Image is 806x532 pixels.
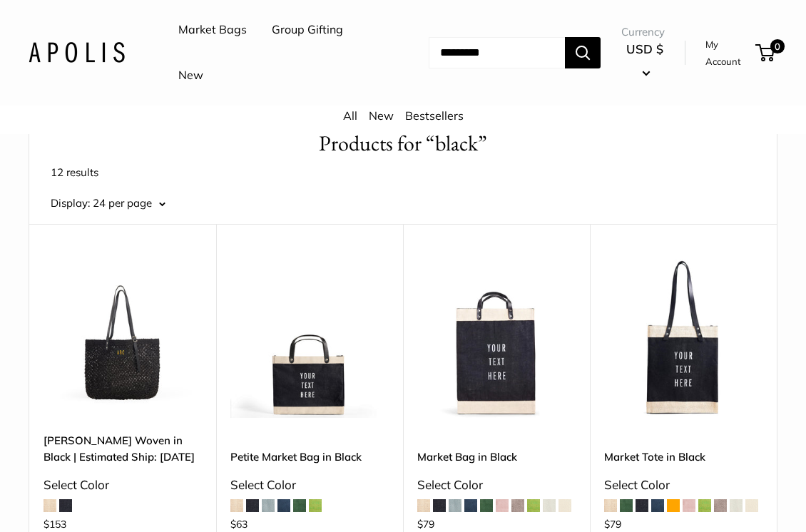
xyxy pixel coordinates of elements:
a: Market Bag in Black [417,449,576,465]
span: 24 per page [93,196,152,210]
a: description_Make it yours with custom printed text.Petite Market Bag in Black [230,260,389,418]
div: Select Color [44,474,202,496]
a: Market Bag in BlackMarket Bag in Black [417,260,576,418]
span: Currency [621,22,668,42]
span: $79 [604,518,621,531]
span: $153 [44,518,66,531]
button: 24 per page [93,193,165,213]
img: description_Make it yours with custom printed text. [230,260,389,418]
div: Select Color [604,474,762,496]
button: Search [565,37,601,68]
span: USD $ [626,41,663,56]
img: Market Bag in Black [417,260,576,418]
h1: Products for “black” [51,128,755,159]
a: Group Gifting [272,19,343,41]
a: description_Make it yours with custom text.Market Tote in Black [604,260,762,418]
div: Select Color [417,474,576,496]
a: All [343,108,357,123]
a: Market Bags [178,19,247,41]
button: USD $ [621,38,668,83]
a: Petite Market Bag in Black [230,449,389,465]
p: 12 results [51,163,755,183]
img: Apolis [29,42,125,63]
img: description_Make it yours with custom text. [604,260,762,418]
span: $63 [230,518,248,531]
a: New [178,65,203,86]
div: Select Color [230,474,389,496]
a: [PERSON_NAME] Woven in Black | Estimated Ship: [DATE] [44,432,202,466]
a: New [369,108,394,123]
a: My Account [705,36,750,71]
span: $79 [417,518,434,531]
label: Display: [51,193,90,213]
a: Mercado Woven in Black | Estimated Ship: Oct. 19thMercado Woven in Black | Estimated Ship: Oct. 19th [44,260,202,418]
a: 0 [757,44,775,61]
input: Search... [429,37,565,68]
a: Bestsellers [405,108,464,123]
img: Mercado Woven in Black | Estimated Ship: Oct. 19th [44,260,202,418]
a: Market Tote in Black [604,449,762,465]
span: 0 [770,39,785,53]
